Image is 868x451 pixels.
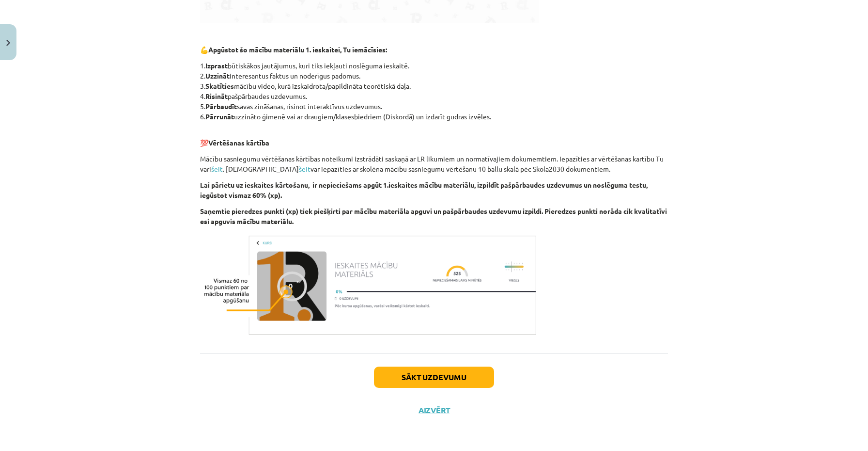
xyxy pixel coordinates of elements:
[200,128,668,148] p: 💯
[205,61,228,70] b: Izprast
[205,92,228,100] b: Risināt
[200,45,668,55] p: 💪
[208,45,387,54] b: Apgūstot šo mācību materiālu 1. ieskaitei, Tu iemācīsies:
[205,102,237,111] b: Pārbaudīt
[6,40,10,46] img: icon-close-lesson-0947bae3869378f0d4975bcd49f059093ad1ed9edebbc8119c70593378902aed.svg
[200,154,668,174] p: Mācību sasniegumu vērtēšanas kārtības noteikumi izstrādāti saskaņā ar LR likumiem un normatīvajie...
[211,164,223,173] a: šeit
[200,180,648,199] b: Lai pārietu uz ieskaites kārtošanu, ir nepieciešams apgūt 1.ieskaites mācību materiālu, izpildīt ...
[299,164,310,173] a: šeit
[205,71,230,80] b: Uzzināt
[205,112,234,121] b: Pārrunāt
[200,207,667,225] b: Saņemtie pieredzes punkti (xp) tiek piešķirti par mācību materiāla apguvi un pašpārbaudes uzdevum...
[200,61,668,122] p: 1. būtiskākos jautājumus, kuri tiks iekļauti noslēguma ieskaitē. 2. interesantus faktus un noderī...
[208,138,269,147] b: Vērtēšanas kārtība
[205,81,234,90] b: Skatīties
[374,367,494,388] button: Sākt uzdevumu
[416,405,452,415] button: Aizvērt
